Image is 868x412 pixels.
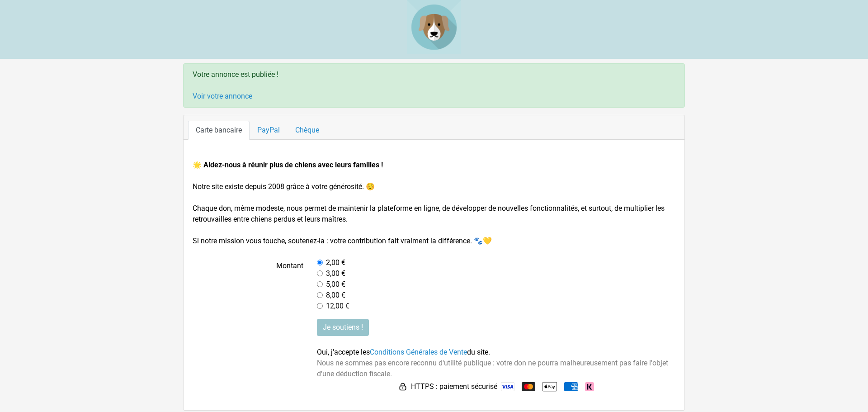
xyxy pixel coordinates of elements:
strong: 🌟 Aidez-nous à réunir plus de chiens avec leurs familles ! [193,161,383,169]
img: American Express [564,382,578,391]
a: Carte bancaire [188,121,250,140]
a: Chèque [288,121,327,140]
span: HTTPS : paiement sécurisé [411,381,497,392]
img: Klarna [585,382,594,391]
a: PayPal [250,121,288,140]
label: Montant [186,257,310,312]
label: 12,00 € [326,301,349,312]
a: Voir votre annonce [193,92,252,100]
label: 5,00 € [326,279,345,290]
form: Notre site existe depuis 2008 grâce à votre générosité. ☺️ Chaque don, même modeste, nous permet ... [193,160,675,394]
a: Conditions Générales de Vente [370,348,467,356]
label: 8,00 € [326,290,345,301]
img: Apple Pay [542,379,557,394]
label: 3,00 € [326,268,345,279]
img: Visa [501,382,514,391]
img: HTTPS : paiement sécurisé [398,382,407,391]
img: Mastercard [522,382,535,391]
span: Nous ne sommes pas encore reconnu d'utilité publique : votre don ne pourra malheureusement pas fa... [317,359,668,378]
span: Oui, j'accepte les du site. [317,348,490,356]
label: 2,00 € [326,257,345,268]
input: Je soutiens ! [317,319,369,336]
div: Votre annonce est publiée ! [183,63,685,108]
